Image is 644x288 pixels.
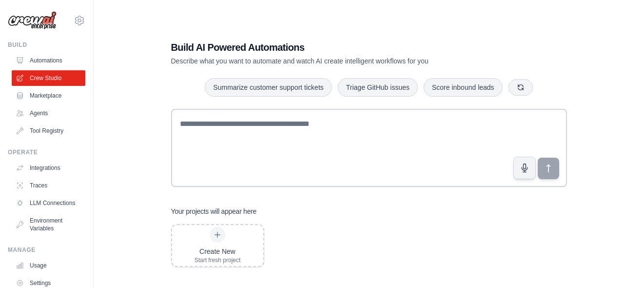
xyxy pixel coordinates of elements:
a: Usage [12,258,85,273]
a: Marketplace [12,88,85,103]
div: Manage [8,246,85,254]
button: Get new suggestions [508,79,533,96]
h3: Your projects will appear here [171,206,257,216]
a: Environment Variables [12,213,85,236]
p: Describe what you want to automate and watch AI create intelligent workflows for you [171,56,499,66]
h1: Build AI Powered Automations [171,41,499,54]
button: Triage GitHub issues [338,78,418,97]
a: Automations [12,53,85,68]
div: Operate [8,148,85,156]
a: LLM Connections [12,195,85,211]
div: Start fresh project [195,256,241,264]
a: Tool Registry [12,123,85,139]
button: Click to speak your automation idea [513,157,536,179]
button: Summarize customer support tickets [205,78,332,97]
div: Build [8,41,85,49]
a: Agents [12,105,85,121]
img: Logo [8,11,57,30]
button: Score inbound leads [424,78,503,97]
div: Create New [195,247,241,256]
a: Traces [12,178,85,193]
a: Integrations [12,160,85,176]
a: Crew Studio [12,70,85,86]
